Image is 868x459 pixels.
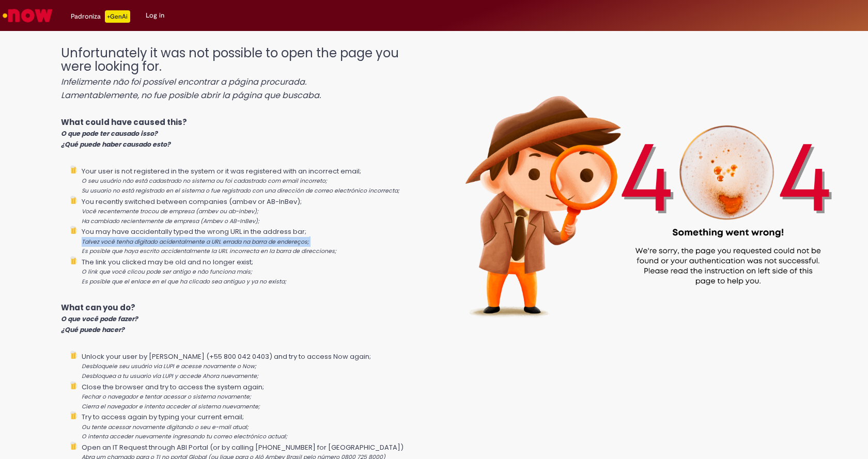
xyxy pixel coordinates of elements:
[82,411,424,441] li: Try to access again by typing your current email;
[61,140,171,149] i: ¿Qué puede haber causado esto?
[61,325,125,334] i: ¿Qué puede hacer?
[82,247,336,255] i: Es posible que haya escrito accidentalmente la URL incorrecta en la barra de direcciones;
[61,302,424,335] p: What can you do?
[424,36,868,346] img: 404_ambev_new.png
[82,256,424,287] li: The link you clicked may be old and no longer exist;
[61,314,138,323] i: O que você pode fazer?
[61,89,321,101] i: Lamentablemente, no fue posible abrir la página que buscaba.
[82,208,258,215] i: Você recentemente trocou de empresa (ambev ou ab-inbev);
[105,10,130,23] p: +GenAi
[1,5,54,26] img: ServiceNow
[82,196,424,226] li: You recently switched between companies (ambev or AB-InBev);
[82,381,424,411] li: Close the browser and try to access the system again;
[82,351,424,381] li: Unlock your user by [PERSON_NAME] (+55 800 042 0403) and try to access Now again;
[82,278,286,286] i: Es posible que el enlace en el que ha clicado sea antiguo y ya no exista;
[82,238,309,246] i: Talvez você tenha digitado acidentalmente a URL errada na barra de endereços;
[71,10,130,23] div: Padroniza
[82,165,424,196] li: Your user is not registered in the system or it was registered with an incorrect email;
[61,46,424,101] h1: Unfortunately it was not possible to open the page you were looking for.
[82,177,327,185] i: O seu usuário não está cadastrado no sistema ou foi cadastrado com email incorreto;
[61,129,158,138] i: O que pode ter causado isso?
[82,217,259,225] i: Ha cambiado recientemente de empresa (Ambev o AB-InBev);
[82,423,249,431] i: Ou tente acessar novamente digitando o seu e-mail atual;
[61,76,306,88] i: Infelizmente não foi possível encontrar a página procurada.
[82,403,260,410] i: Cierra el navegador e intenta acceder al sistema nuevamente;
[82,187,399,195] i: Su usuario no está registrado en el sistema o fue registrado con una dirección de correo electrón...
[82,226,424,256] li: You may have accidentally typed the wrong URL in the address bar;
[82,372,258,380] i: Desbloquea a tu usuario vía LUPI y accede Ahora nuevamente;
[61,117,424,150] p: What could have caused this?
[82,362,256,370] i: Desbloqueie seu usuário via LUPI e acesse novamente o Now;
[82,393,251,401] i: Fechar o navegador e tentar acessar o sistema novamente;
[82,268,252,276] i: O link que você clicou pode ser antigo e não funciona mais;
[82,433,287,440] i: O intenta acceder nuevamente ingresando tu correo electrónico actual;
